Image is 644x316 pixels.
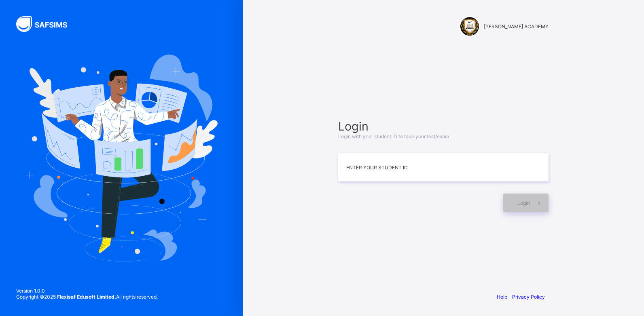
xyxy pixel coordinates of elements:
strong: Flexisaf Edusoft Limited. [57,294,116,300]
a: Privacy Policy [512,294,545,300]
span: Login [338,119,549,133]
a: Help [497,294,507,300]
img: Hero Image [25,55,218,261]
span: Version 1.0.0 [16,288,158,294]
span: [PERSON_NAME] ACADEMY [484,23,549,29]
span: Login with your student ID to take your test/exam [338,133,449,139]
img: SAFSIMS Logo [16,16,77,32]
span: Copyright © 2025 All rights reserved. [16,294,158,300]
span: Login [517,200,530,206]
